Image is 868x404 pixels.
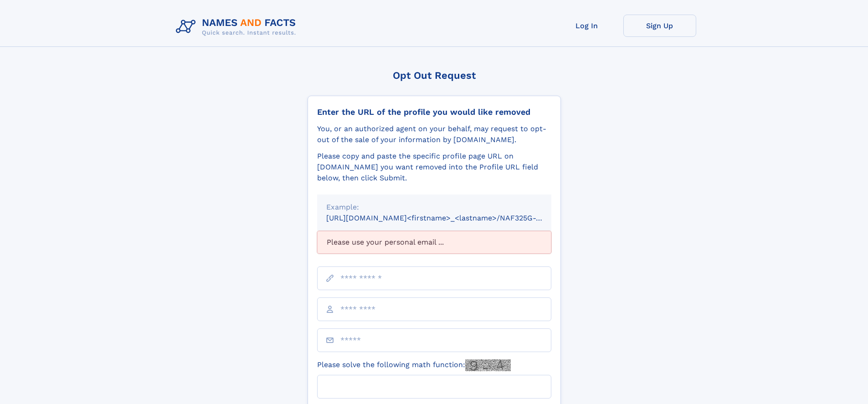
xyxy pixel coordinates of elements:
div: Enter the URL of the profile you would like removed [317,107,551,117]
div: You, or an authorized agent on your behalf, may request to opt-out of the sale of your informatio... [317,123,551,145]
div: Please copy and paste the specific profile page URL on [DOMAIN_NAME] you want removed into the Pr... [317,151,551,184]
img: Logo Names and Facts [172,15,303,39]
a: Sign Up [623,15,696,37]
div: Please use your personal email ... [317,231,551,254]
div: Example: [326,202,542,213]
div: Opt Out Request [308,70,561,81]
a: Log In [550,15,623,37]
small: [URL][DOMAIN_NAME]<firstname>_<lastname>/NAF325G-xxxxxxxx [326,214,569,222]
label: Please solve the following math function: [317,359,511,371]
